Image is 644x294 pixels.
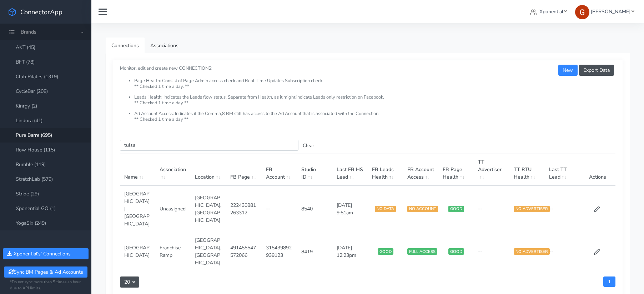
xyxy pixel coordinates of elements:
span: [PERSON_NAME] [591,8,630,15]
th: TT Advertiser [474,154,509,186]
td: [GEOGRAPHIC_DATA] | [GEOGRAPHIC_DATA] [120,185,155,232]
a: Associations [145,38,184,54]
button: Export Data [579,65,614,76]
span: NO ACCOUNT [407,206,438,212]
button: 20 [120,276,139,288]
th: Association [155,154,191,186]
span: NO ADVERTISER [514,206,550,212]
button: New [558,65,577,76]
a: Connections [106,38,145,54]
span: GOOD [448,248,464,255]
td: -- [474,185,509,232]
span: NO ADVERTISER [514,248,550,255]
th: FB Account Access [403,154,438,186]
a: 1 [603,276,615,287]
td: [DATE] 9:51am [332,185,368,232]
span: FULL ACCESS [407,248,437,255]
li: Leads Health: Indicates the Leads flow status. Separate from Health, as it might indicate Leads o... [134,95,615,111]
li: Page Health: Consist of Page Admin access check and Real Time Updates Subscription check. ** Chec... [134,78,615,95]
td: Unassigned [155,185,191,232]
th: Name [120,154,155,186]
td: 222430881263312 [226,185,261,232]
small: *Do not sync more then 5 times an hour due to API limits. [10,279,81,291]
span: NO DATA [375,206,396,212]
th: TT RTU Health [509,154,545,186]
th: Last TT Lead [545,154,580,186]
button: Xponential's' Connections [3,248,89,259]
a: Xponential [527,5,570,18]
th: Actions [580,154,615,186]
td: -- [474,232,509,271]
th: FB Page Health [438,154,474,186]
small: Monitor, edit and create new CONNECTIONS: [120,59,615,122]
th: FB Account [262,154,297,186]
td: 491455547572066 [226,232,261,271]
span: Xponential [539,8,563,15]
td: -- [545,232,580,271]
th: Studio ID [297,154,332,186]
a: [PERSON_NAME] [572,5,637,18]
th: FB Page [226,154,261,186]
span: Brands [21,29,36,35]
td: [DATE] 12:23pm [332,232,368,271]
li: Ad Account Access: Indicates if the Comma,8 BM still has access to the Ad Account that is associa... [134,111,615,122]
td: [GEOGRAPHIC_DATA],[GEOGRAPHIC_DATA] [191,185,226,232]
span: ConnectorApp [20,8,62,16]
th: Location [191,154,226,186]
td: -- [262,185,297,232]
th: Last FB HS Lead [332,154,368,186]
input: enter text you want to search [120,140,298,151]
td: [GEOGRAPHIC_DATA] [120,232,155,271]
button: Sync BM Pages & Ad Accounts [4,266,87,278]
td: [GEOGRAPHIC_DATA],[GEOGRAPHIC_DATA] [191,232,226,271]
span: GOOD [378,248,393,255]
td: 8419 [297,232,332,271]
td: -- [545,185,580,232]
button: Clear [298,140,318,151]
th: FB Leads Health [368,154,403,186]
img: Greg Clemmons [575,5,589,19]
td: 315439892939123 [262,232,297,271]
td: Franchise Ramp [155,232,191,271]
span: GOOD [448,206,464,212]
td: 8540 [297,185,332,232]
